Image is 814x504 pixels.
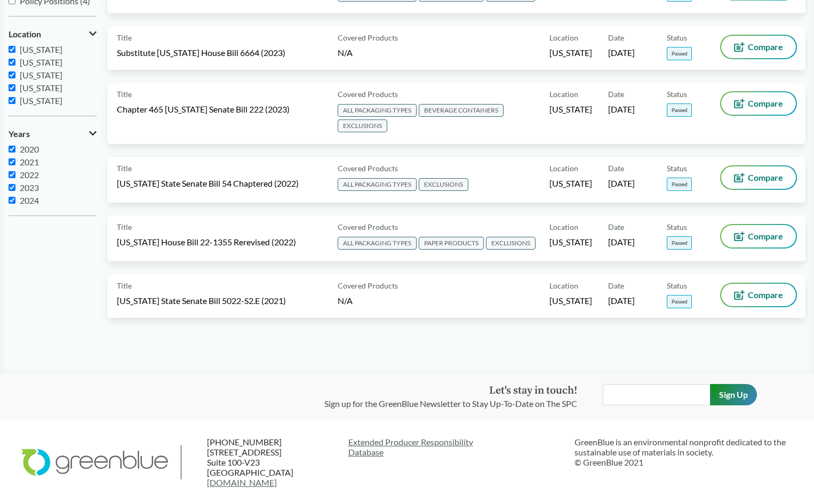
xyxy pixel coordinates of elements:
input: [US_STATE] [9,84,15,91]
span: Location [549,163,578,174]
a: [DOMAIN_NAME] [207,477,277,487]
span: [DATE] [608,236,635,248]
span: Date [608,280,624,291]
input: Sign Up [710,384,757,405]
span: 2021 [20,157,39,167]
span: EXCLUSIONS [486,237,536,250]
span: Location [549,280,578,291]
span: [US_STATE] [549,178,592,189]
span: [US_STATE] [20,70,62,80]
span: [US_STATE] State Senate Bill 54 Chaptered (2022) [117,178,299,189]
span: [DATE] [608,47,635,59]
span: Title [117,280,132,291]
span: EXCLUSIONS [419,178,468,191]
span: Years [9,129,30,139]
button: Compare [721,36,796,58]
span: Covered Products [338,32,398,43]
input: [US_STATE] [9,97,15,104]
p: [PHONE_NUMBER] [STREET_ADDRESS] Suite 100-V23 [GEOGRAPHIC_DATA] [207,437,336,488]
span: PAPER PRODUCTS [419,237,484,250]
span: 2024 [20,195,39,205]
p: GreenBlue is an environmental nonprofit dedicated to the sustainable use of materials in society.... [574,437,793,468]
span: Title [117,221,132,233]
input: 2024 [9,197,15,204]
span: Location [549,89,578,100]
span: Status [667,280,687,291]
span: [US_STATE] [20,44,62,54]
span: EXCLUSIONS [338,119,387,132]
span: Status [667,221,687,233]
input: 2023 [9,184,15,191]
span: [US_STATE] [549,295,592,307]
span: Date [608,163,624,174]
span: Compare [748,43,783,51]
input: 2020 [9,146,15,153]
span: Substitute [US_STATE] House Bill 6664 (2023) [117,47,285,59]
span: Compare [748,291,783,299]
strong: Let's stay in touch! [489,384,577,397]
span: [US_STATE] [549,236,592,248]
span: Compare [748,173,783,182]
span: Passed [667,47,692,60]
span: Status [667,89,687,100]
span: Compare [748,99,783,108]
span: Title [117,163,132,174]
button: Compare [721,92,796,115]
button: Compare [721,284,796,306]
span: [US_STATE] State Senate Bill 5022-S2.E (2021) [117,295,286,307]
button: Location [9,25,97,43]
button: Compare [721,225,796,247]
span: Covered Products [338,221,398,233]
span: Location [9,29,41,39]
span: BEVERAGE CONTAINERS [419,104,504,117]
span: ALL PACKAGING TYPES [338,104,417,117]
span: [US_STATE] House Bill 22-1355 Rerevised (2022) [117,236,296,248]
span: Covered Products [338,163,398,174]
input: 2022 [9,171,15,178]
p: Sign up for the GreenBlue Newsletter to Stay Up-To-Date on The SPC [324,397,577,410]
span: [DATE] [608,178,635,189]
button: Years [9,125,97,143]
span: Date [608,32,624,43]
span: 2023 [20,182,39,193]
input: [US_STATE] [9,59,15,66]
span: N/A [338,47,353,58]
span: Covered Products [338,280,398,291]
span: [US_STATE] [549,47,592,59]
span: Status [667,32,687,43]
span: [DATE] [608,295,635,307]
input: [US_STATE] [9,71,15,78]
span: [US_STATE] [20,83,62,93]
span: Passed [667,236,692,250]
span: Chapter 465 [US_STATE] Senate Bill 222 (2023) [117,103,290,115]
span: Title [117,32,132,43]
span: [DATE] [608,103,635,115]
span: Date [608,221,624,233]
span: N/A [338,295,353,306]
input: 2021 [9,158,15,165]
span: [US_STATE] [20,57,62,67]
span: 2020 [20,144,39,154]
span: Title [117,89,132,100]
span: 2022 [20,170,39,180]
span: Passed [667,103,692,117]
span: ALL PACKAGING TYPES [338,178,417,191]
span: Compare [748,232,783,241]
input: [US_STATE] [9,46,15,53]
span: [US_STATE] [20,95,62,106]
span: ALL PACKAGING TYPES [338,237,417,250]
span: Covered Products [338,89,398,100]
span: Status [667,163,687,174]
button: Compare [721,166,796,189]
a: Extended Producer ResponsibilityDatabase [348,437,566,457]
span: Date [608,89,624,100]
span: Passed [667,295,692,308]
span: Location [549,221,578,233]
span: [US_STATE] [549,103,592,115]
span: Passed [667,178,692,191]
span: Location [549,32,578,43]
